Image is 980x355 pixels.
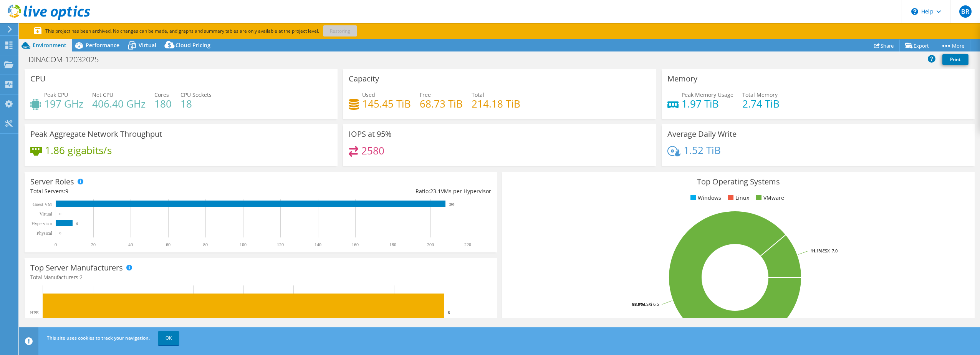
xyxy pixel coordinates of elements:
span: Cloud Pricing [175,41,210,49]
text: 9 [76,222,78,226]
text: 80 [203,242,208,247]
span: Free [420,91,431,98]
a: More [935,40,970,51]
tspan: ESXi 7.0 [823,248,838,254]
text: 0 [60,212,61,216]
text: 140 [315,242,321,247]
a: Share [868,40,900,51]
h4: 18 [180,100,212,108]
h3: Top Server Manufacturers [30,264,123,272]
h3: Capacity [349,75,379,83]
text: HPE [30,310,39,315]
span: Performance [86,41,119,49]
h4: 1.97 TiB [682,100,733,108]
h1: DINACOM-12032025 [25,55,111,64]
h4: 2580 [361,146,384,155]
text: 208 [449,202,455,206]
span: Cores [154,91,169,98]
li: Windows [689,194,721,202]
text: 160 [352,242,359,247]
h4: 1.86 gigabits/s [45,146,112,154]
h3: Server Roles [30,177,74,186]
text: 60 [166,242,171,247]
text: 40 [128,242,133,247]
text: 120 [277,242,284,247]
li: Linux [726,194,749,202]
text: Physical [36,231,52,236]
text: 0 [60,231,61,235]
span: Total Memory [742,91,778,98]
span: 2 [79,274,83,281]
h4: 406.40 GHz [92,100,146,108]
h4: 1.52 TiB [684,146,721,154]
h4: 214.18 TiB [472,100,520,108]
span: Virtual [139,41,156,49]
tspan: 11.1% [811,248,823,254]
span: BR [959,5,972,18]
span: 9 [65,187,68,195]
text: 220 [464,242,471,247]
text: 20 [91,242,96,247]
h3: CPU [30,75,46,83]
span: 23.1 [430,187,441,195]
text: 8 [448,310,450,315]
text: Guest VM [33,202,52,207]
text: 0 [55,242,57,247]
tspan: 88.9% [632,301,644,307]
h4: 2.74 TiB [742,100,780,108]
tspan: ESXi 6.5 [644,301,659,307]
a: Export [899,40,935,51]
h3: Memory [667,75,697,83]
span: Peak Memory Usage [682,91,733,98]
h3: Peak Aggregate Network Throughput [30,130,162,138]
h4: 145.45 TiB [362,100,411,108]
h3: IOPS at 95% [349,130,392,138]
a: OK [158,331,179,345]
h3: Average Daily Write [667,130,737,138]
a: Print [942,54,968,65]
span: CPU Sockets [180,91,212,98]
h4: Total Manufacturers: [30,273,491,282]
text: 180 [389,242,396,247]
span: Used [362,91,375,98]
span: Total [472,91,484,98]
p: This project has been archived. No changes can be made, and graphs and summary tables are only av... [34,27,410,35]
text: Virtual [40,211,53,217]
text: 200 [427,242,434,247]
span: Peak CPU [44,91,68,98]
div: Ratio: VMs per Hypervisor [261,187,491,196]
span: Environment [33,41,66,49]
text: 100 [240,242,247,247]
h3: Top Operating Systems [508,177,969,186]
h4: 197 GHz [44,100,83,108]
h4: 180 [154,100,172,108]
h4: 68.73 TiB [420,100,463,108]
li: VMware [754,194,784,202]
div: Total Servers: [30,187,261,196]
svg: \n [911,8,918,15]
span: This site uses cookies to track your navigation. [47,335,150,341]
span: Net CPU [92,91,113,98]
text: Hypervisor [31,221,52,226]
